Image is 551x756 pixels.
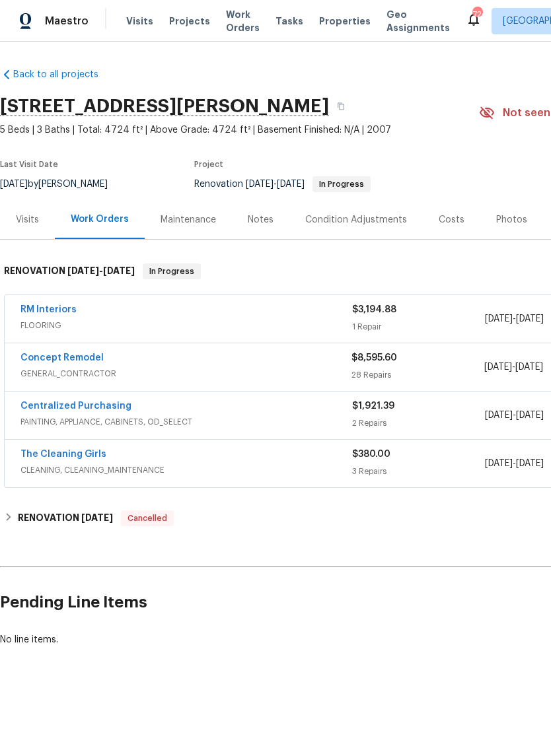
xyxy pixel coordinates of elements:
[67,266,99,275] span: [DATE]
[45,15,89,28] span: Maestro
[516,459,544,468] span: [DATE]
[277,180,305,189] span: [DATE]
[144,265,200,278] span: In Progress
[20,367,351,380] span: GENERAL_CONTRACTOR
[352,320,485,333] div: 1 Repair
[20,401,131,411] a: Centralized Purchasing
[226,8,260,34] span: Work Orders
[516,314,544,324] span: [DATE]
[246,180,305,189] span: -
[20,464,352,477] span: CLEANING, CLEANING_MAINTENANCE
[20,319,352,332] span: FLOORING
[352,450,390,459] span: $380.00
[20,450,106,459] a: The Cleaning Girls
[194,180,371,189] span: Renovation
[161,213,216,226] div: Maintenance
[194,160,223,168] span: Project
[20,353,104,362] a: Concept Remodel
[81,513,113,522] span: [DATE]
[484,362,512,372] span: [DATE]
[516,411,544,420] span: [DATE]
[20,305,77,314] a: RM Interiors
[18,510,113,526] h6: RENOVATION
[515,362,543,372] span: [DATE]
[352,417,485,430] div: 2 Repairs
[485,312,544,326] span: -
[246,180,274,189] span: [DATE]
[352,401,394,411] span: $1,921.39
[485,314,513,324] span: [DATE]
[103,266,135,275] span: [DATE]
[71,213,129,226] div: Work Orders
[485,411,513,420] span: [DATE]
[16,213,39,226] div: Visits
[439,213,464,226] div: Costs
[386,8,450,34] span: Geo Assignments
[314,180,369,188] span: In Progress
[126,15,153,28] span: Visits
[496,213,527,226] div: Photos
[329,94,353,118] button: Copy Address
[485,457,544,470] span: -
[4,263,135,279] h6: RENOVATION
[305,213,407,226] div: Condition Adjustments
[485,409,544,422] span: -
[67,266,135,275] span: -
[485,459,513,468] span: [DATE]
[248,213,274,226] div: Notes
[351,368,484,382] div: 28 Repairs
[319,15,371,28] span: Properties
[352,465,485,478] div: 3 Repairs
[20,415,352,429] span: PAINTING, APPLIANCE, CABINETS, OD_SELECT
[122,512,172,525] span: Cancelled
[352,305,396,314] span: $3,194.88
[275,17,303,26] span: Tasks
[169,15,210,28] span: Projects
[472,8,482,21] div: 72
[351,353,397,362] span: $8,595.60
[484,361,543,374] span: -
